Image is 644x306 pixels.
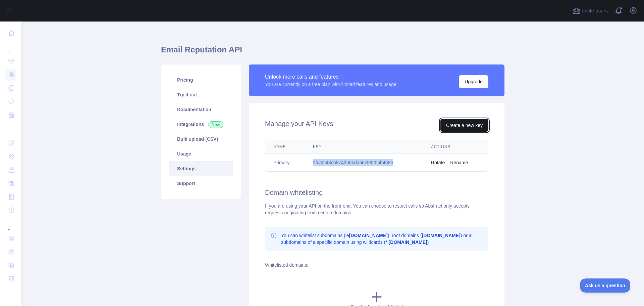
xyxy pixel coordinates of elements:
a: Settings [169,161,233,176]
button: Invite users [571,5,609,16]
iframe: Toggle Customer Support [580,278,631,293]
a: Usage [169,146,233,161]
div: ... [5,40,16,54]
a: Support [169,176,233,191]
span: New [208,121,223,128]
h1: Email Reputation API [161,44,504,60]
th: Name [265,140,305,154]
button: Upgrade [459,75,488,88]
a: Integrations New [169,117,233,132]
span: Invite users [582,7,608,15]
button: Rename [450,159,468,166]
div: Unlock more calls and features [265,73,396,81]
div: You are currently on a free plan with limited features and usage [265,81,396,88]
p: You can whitelist subdomains (ie ), root domains ( ) or all subdomains of a specific domain using... [281,232,483,246]
a: Try it out [169,87,233,102]
a: Documentation [169,102,233,117]
th: Key [305,140,423,154]
div: ... [5,218,16,231]
a: Pricing [169,73,233,87]
td: 2fca0bf8cb8742b0bdaa0c9920bb4b8e [305,154,423,172]
th: Actions [423,140,488,154]
label: Whitelisted domains: [265,262,308,268]
td: Primary [265,154,305,172]
button: Rotate [431,159,445,166]
a: Bulk upload (CSV) [169,132,233,146]
div: If you are using your API on the front-end. You can choose to restrict calls so Abstract only acc... [265,203,488,216]
h2: Manage your API Keys [265,119,333,132]
b: [DOMAIN_NAME] [422,233,461,238]
button: Create a new key [440,119,488,132]
b: *.[DOMAIN_NAME] [385,239,427,245]
div: ... [5,122,16,136]
b: [DOMAIN_NAME] [349,233,388,238]
h2: Domain whitelisting [265,188,488,197]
